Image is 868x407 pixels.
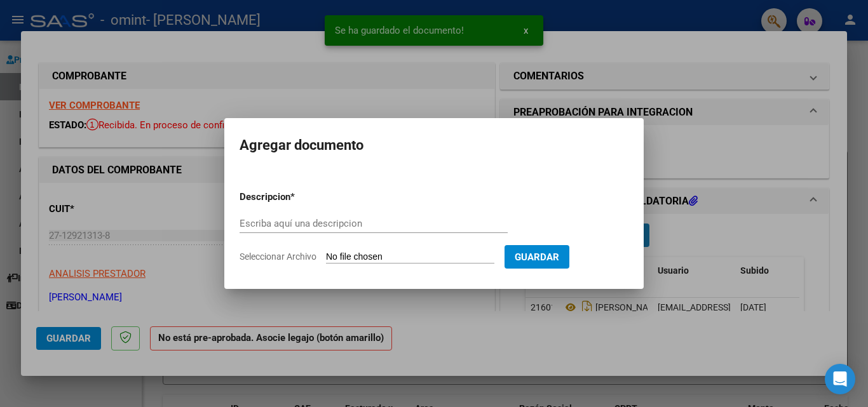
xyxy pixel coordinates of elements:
[240,133,628,157] h2: Agregar documento
[825,364,855,394] div: Open Intercom Messenger
[505,245,569,269] button: Guardar
[240,190,356,204] p: Descripcion
[515,251,559,263] span: Guardar
[240,251,316,262] span: Seleccionar Archivo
